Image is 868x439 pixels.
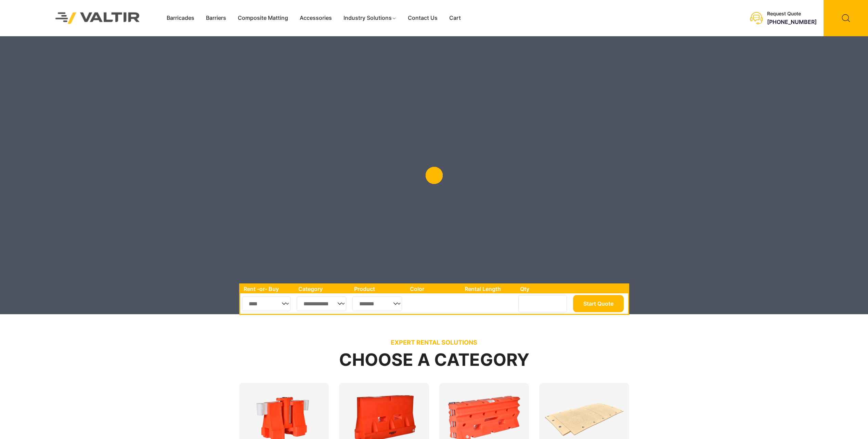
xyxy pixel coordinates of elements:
th: Rental Length [461,284,517,293]
a: [PHONE_NUMBER] [767,18,817,25]
th: Product [351,284,406,293]
h2: Choose a Category [239,350,629,369]
a: Composite Matting [232,13,294,23]
button: Start Quote [573,295,624,312]
a: Accessories [294,13,338,23]
a: Barricades [161,13,200,23]
a: Industry Solutions [338,13,402,23]
img: Valtir Rentals [47,3,149,32]
div: Request Quote [767,11,817,17]
th: Category [295,284,351,293]
th: Qty [517,284,571,293]
th: Rent -or- Buy [240,284,295,293]
a: Barriers [200,13,232,23]
a: Contact Us [402,13,443,23]
a: Cart [443,13,467,23]
th: Color [406,284,462,293]
p: EXPERT RENTAL SOLUTIONS [239,339,629,346]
